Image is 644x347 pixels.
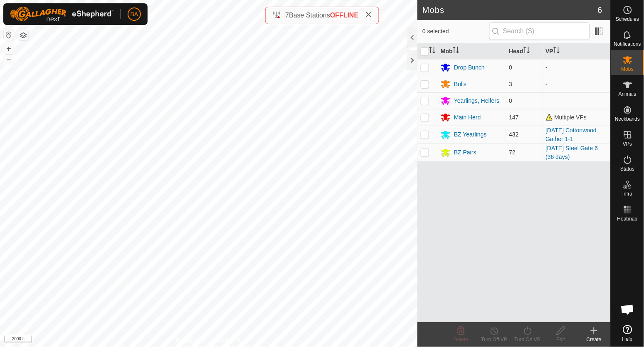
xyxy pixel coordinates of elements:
td: - [543,92,611,109]
p-sorticon: Activate to sort [523,48,530,55]
h2: Mobs [422,5,598,15]
span: Infra [622,191,632,196]
div: BZ Pairs [454,148,476,157]
p-sorticon: Activate to sort [429,48,436,55]
span: Notifications [614,42,641,47]
button: Reset Map [4,30,14,40]
div: Edit [544,336,577,343]
div: Turn Off VP [478,336,511,343]
td: - [543,76,611,92]
p-sorticon: Activate to sort [553,48,560,55]
span: 0 [509,64,513,71]
a: [DATE] Cottonwood Gather 1-1 [546,127,597,142]
p-sorticon: Activate to sort [453,48,459,55]
span: Multiple VPs [546,114,587,121]
a: Privacy Policy [176,336,207,344]
input: Search (S) [489,22,590,40]
span: 147 [509,114,519,121]
div: Open chat [615,297,640,322]
th: VP [543,43,611,59]
span: Mobs [622,67,634,72]
span: 72 [509,149,516,156]
span: Delete [454,337,469,342]
div: Turn On VP [511,336,544,343]
span: Status [620,166,634,171]
span: 0 selected [422,27,489,36]
span: Neckbands [615,116,640,121]
a: Help [611,322,644,345]
button: + [4,44,14,54]
span: Animals [619,92,637,97]
span: 6 [598,4,602,16]
div: Create [577,336,611,343]
div: Bulls [454,80,466,89]
a: [DATE] Steel Gate 6 (36 days) [546,145,598,160]
span: Schedules [616,17,639,22]
button: Map Layers [18,30,28,40]
button: – [4,55,14,64]
span: 7 [285,12,289,19]
span: Base Stations [289,12,330,19]
span: BA [131,10,138,19]
div: Main Herd [454,113,481,122]
span: 432 [509,131,519,138]
th: Head [506,43,543,59]
span: 3 [509,81,513,87]
span: Heatmap [617,216,638,221]
th: Mob [437,43,506,59]
div: Yearlings, Heifers [454,97,499,105]
span: OFFLINE [330,12,358,19]
td: - [543,59,611,76]
span: 0 [509,97,513,104]
div: BZ Yearlings [454,130,487,139]
div: Drop Bunch [454,63,485,72]
span: VPs [623,141,632,146]
a: Contact Us [217,336,242,344]
span: Help [622,337,633,342]
img: Gallagher Logo [10,7,114,22]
